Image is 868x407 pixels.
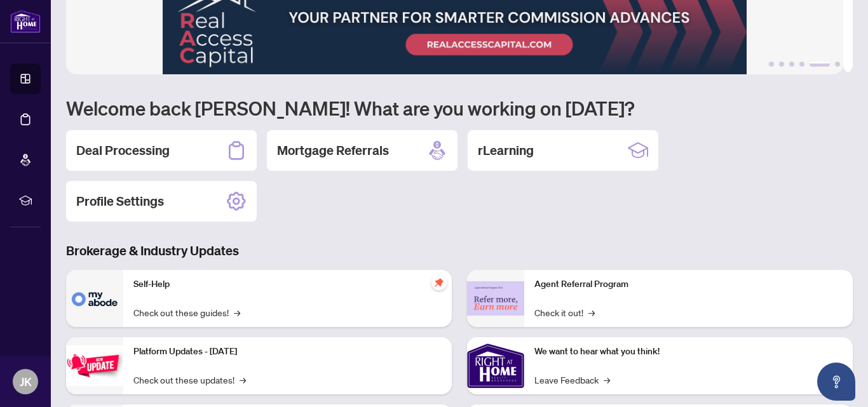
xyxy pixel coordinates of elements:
[799,62,804,67] button: 4
[133,305,240,319] a: Check out these guides!→
[534,277,843,291] p: Agent Referral Program
[431,275,447,290] span: pushpin
[66,270,123,327] img: Self-Help
[234,305,240,319] span: →
[779,62,784,67] button: 2
[534,373,610,387] a: Leave Feedback→
[588,305,595,319] span: →
[810,62,830,67] button: 5
[66,96,853,120] h1: Welcome back [PERSON_NAME]! What are you working on [DATE]?
[133,373,246,387] a: Check out these updates!→
[817,363,855,401] button: Open asap
[133,345,442,359] p: Platform Updates - [DATE]
[240,373,246,387] span: →
[835,62,840,67] button: 6
[604,373,610,387] span: →
[789,62,794,67] button: 3
[769,62,774,67] button: 1
[534,345,843,359] p: We want to hear what you think!
[534,305,595,319] a: Check it out!→
[277,142,389,159] h2: Mortgage Referrals
[20,373,32,390] span: JK
[133,277,442,291] p: Self-Help
[76,192,164,210] h2: Profile Settings
[478,142,534,159] h2: rLearning
[76,142,170,159] h2: Deal Processing
[66,345,123,385] img: Platform Updates - July 21, 2025
[10,10,41,33] img: logo
[66,242,853,260] h3: Brokerage & Industry Updates
[467,281,524,316] img: Agent Referral Program
[467,337,524,394] img: We want to hear what you think!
